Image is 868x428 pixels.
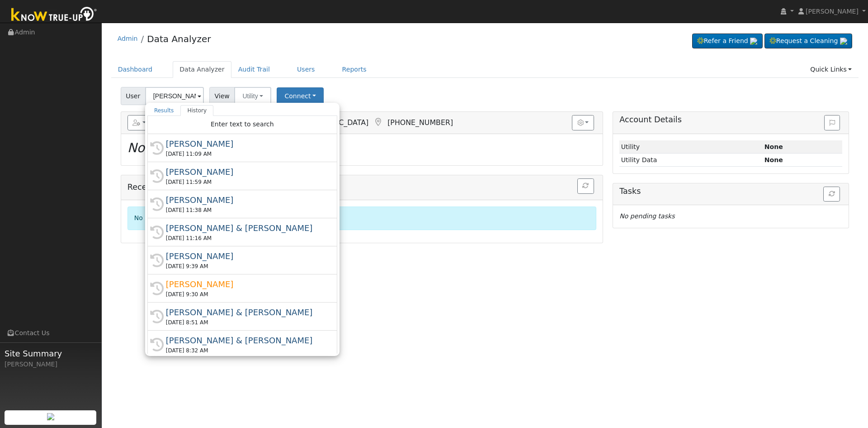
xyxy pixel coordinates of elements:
[764,156,783,164] strong: None
[173,61,231,78] a: Data Analyzer
[277,87,324,105] button: Connect
[127,207,596,230] div: No recent events
[150,197,164,211] i: History
[619,187,842,196] h5: Tasks
[7,5,102,25] img: Know True-Up
[47,413,54,420] img: retrieve
[764,34,852,49] a: Request a Cleaning
[150,310,164,323] i: History
[234,87,271,105] button: Utility
[166,194,327,206] div: [PERSON_NAME]
[750,38,757,45] img: retrieve
[147,105,181,116] a: Results
[335,61,373,78] a: Reports
[764,143,783,150] strong: ID: null, authorized: None
[127,178,596,197] h5: Recent Events
[180,105,213,116] a: History
[577,178,594,194] button: Refresh
[118,35,138,42] a: Admin
[803,61,859,78] a: Quick Links
[150,282,164,295] i: History
[166,262,327,270] div: [DATE] 9:39 AM
[166,290,327,298] div: [DATE] 9:30 AM
[166,178,327,186] div: [DATE] 11:59 AM
[619,154,763,167] td: Utility Data
[806,8,859,15] span: [PERSON_NAME]
[166,166,327,178] div: [PERSON_NAME]
[619,212,675,220] i: No pending tasks
[824,115,840,130] button: Issue History
[840,38,847,45] img: retrieve
[166,318,327,327] div: [DATE] 8:51 AM
[166,334,327,346] div: [PERSON_NAME] & [PERSON_NAME]
[5,360,97,369] div: [PERSON_NAME]
[145,87,204,105] input: Select a User
[209,87,235,105] span: View
[231,61,277,78] a: Audit Trail
[387,118,453,127] span: [PHONE_NUMBER]
[823,187,840,202] button: Refresh
[127,140,260,155] i: No Utility connection
[619,140,763,154] td: Utility
[166,138,327,150] div: [PERSON_NAME]
[150,338,164,351] i: History
[619,115,842,125] h5: Account Details
[111,61,160,78] a: Dashboard
[166,250,327,262] div: [PERSON_NAME]
[692,34,763,49] a: Refer a Friend
[373,118,383,127] a: Map
[150,141,164,155] i: History
[121,87,146,105] span: User
[166,222,327,234] div: [PERSON_NAME] & [PERSON_NAME]
[166,206,327,214] div: [DATE] 11:38 AM
[166,278,327,290] div: [PERSON_NAME]
[211,120,274,128] span: Enter text to search
[166,234,327,242] div: [DATE] 11:16 AM
[150,169,164,183] i: History
[150,226,164,239] i: History
[166,306,327,318] div: [PERSON_NAME] & [PERSON_NAME]
[150,254,164,267] i: History
[166,346,327,355] div: [DATE] 8:32 AM
[166,150,327,158] div: [DATE] 11:09 AM
[147,34,211,44] a: Data Analyzer
[5,347,97,360] span: Site Summary
[290,61,322,78] a: Users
